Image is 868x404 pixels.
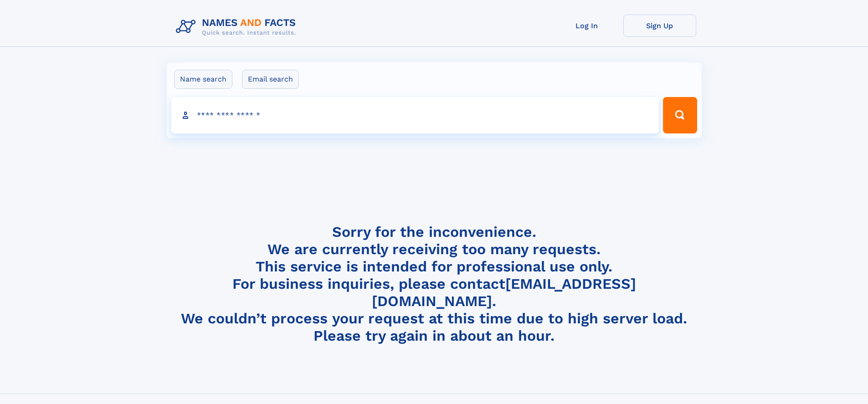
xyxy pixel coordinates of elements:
[172,15,303,39] img: Logo Names and Facts
[372,275,636,310] a: [EMAIL_ADDRESS][DOMAIN_NAME]
[663,97,697,133] button: Search Button
[242,70,299,89] label: Email search
[623,15,696,37] a: Sign Up
[550,15,623,37] a: Log In
[171,97,659,133] input: search input
[172,223,696,345] h4: Sorry for the inconvenience. We are currently receiving too many requests. This service is intend...
[174,70,232,89] label: Name search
